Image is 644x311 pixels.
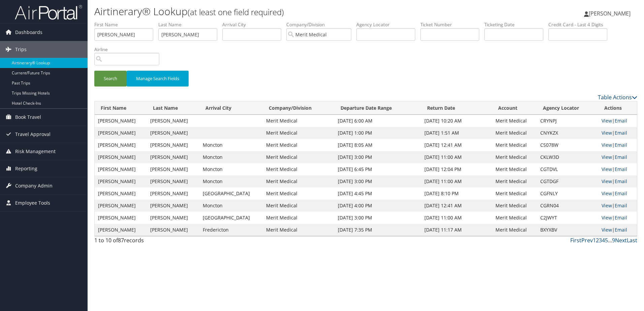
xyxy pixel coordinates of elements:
td: [DATE] 3:00 PM [334,175,421,187]
a: First [570,237,581,244]
label: Ticket Number [420,21,484,28]
a: Email [615,178,627,184]
td: | [598,139,637,151]
td: [PERSON_NAME] [147,127,199,139]
a: 9 [612,237,615,244]
td: [PERSON_NAME] [147,163,199,175]
a: Last [627,237,637,244]
td: CGTDGF [537,175,598,187]
span: Book Travel [15,109,41,126]
th: Company/Division [263,102,334,115]
span: Company Admin [15,177,53,194]
span: … [608,237,612,244]
td: [DATE] 7:35 PM [334,224,421,236]
td: [PERSON_NAME] [95,139,147,151]
a: View [602,117,612,124]
td: [DATE] 8:10 PM [421,187,492,200]
td: [PERSON_NAME] [147,151,199,163]
td: CRYNPJ [537,115,598,127]
td: [DATE] 3:00 PM [334,212,421,224]
a: View [602,190,612,197]
a: Email [615,227,627,233]
button: Manage Search Fields [127,71,189,87]
td: Merit Medical [263,224,334,236]
td: CGTDVL [537,163,598,175]
label: Last Name [158,21,222,28]
td: [DATE] 6:00 AM [334,115,421,127]
a: View [602,130,612,136]
td: [DATE] 4:00 PM [334,200,421,212]
td: Moncton [199,139,263,151]
span: Employee Tools [15,195,50,211]
th: First Name: activate to sort column ascending [95,102,147,115]
td: [PERSON_NAME] [95,212,147,224]
td: [DATE] 3:00 PM [334,151,421,163]
td: Merit Medical [263,115,334,127]
td: Moncton [199,200,263,212]
td: [DATE] 10:20 AM [421,115,492,127]
td: | [598,163,637,175]
td: [PERSON_NAME] [147,187,199,200]
td: [GEOGRAPHIC_DATA] [199,187,263,200]
td: [DATE] 4:45 PM [334,187,421,200]
h1: Airtinerary® Lookup [94,4,456,19]
td: | [598,200,637,212]
td: [DATE] 11:17 AM [421,224,492,236]
img: airportal-logo.png [15,4,82,20]
td: [PERSON_NAME] [95,175,147,187]
td: [PERSON_NAME] [95,127,147,139]
div: 1 to 10 of records [94,236,223,248]
a: 4 [602,237,605,244]
td: Merit Medical [263,212,334,224]
a: View [602,214,612,221]
span: Reporting [15,160,37,177]
td: [DATE] 8:05 AM [334,139,421,151]
td: | [598,187,637,200]
a: View [602,142,612,148]
td: Merit Medical [492,175,537,187]
td: [PERSON_NAME] [95,187,147,200]
td: Merit Medical [263,200,334,212]
a: Email [615,154,627,160]
td: [DATE] 12:41 AM [421,139,492,151]
td: CS078W [537,139,598,151]
th: Arrival City: activate to sort column ascending [199,102,263,115]
td: [PERSON_NAME] [95,200,147,212]
a: Email [615,166,627,172]
td: [PERSON_NAME] [147,175,199,187]
label: First Name [94,21,158,28]
td: [PERSON_NAME] [95,163,147,175]
td: [DATE] 6:45 PM [334,163,421,175]
label: Credit Card - Last 4 Digits [548,21,612,28]
td: CGFNLY [537,187,598,200]
a: 1 [593,237,596,244]
td: BXYXBV [537,224,598,236]
button: Search [94,71,127,87]
th: Actions [598,102,637,115]
a: Prev [581,237,593,244]
td: C2JWYT [537,212,598,224]
td: Merit Medical [492,224,537,236]
label: Ticketing Date [484,21,548,28]
th: Return Date: activate to sort column ascending [421,102,492,115]
td: [PERSON_NAME] [147,139,199,151]
a: View [602,166,612,172]
label: Company/Division [286,21,356,28]
td: | [598,175,637,187]
td: [DATE] 11:00 AM [421,175,492,187]
label: Airline [94,46,164,53]
a: Next [615,237,627,244]
td: Merit Medical [492,139,537,151]
td: Merit Medical [492,115,537,127]
a: Email [615,130,627,136]
td: CNYKZX [537,127,598,139]
span: [PERSON_NAME] [589,10,631,17]
a: View [602,227,612,233]
td: Merit Medical [263,151,334,163]
a: Email [615,190,627,197]
td: Merit Medical [263,127,334,139]
a: Email [615,214,627,221]
td: [GEOGRAPHIC_DATA] [199,212,263,224]
span: Dashboards [15,24,42,41]
a: 5 [605,237,608,244]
